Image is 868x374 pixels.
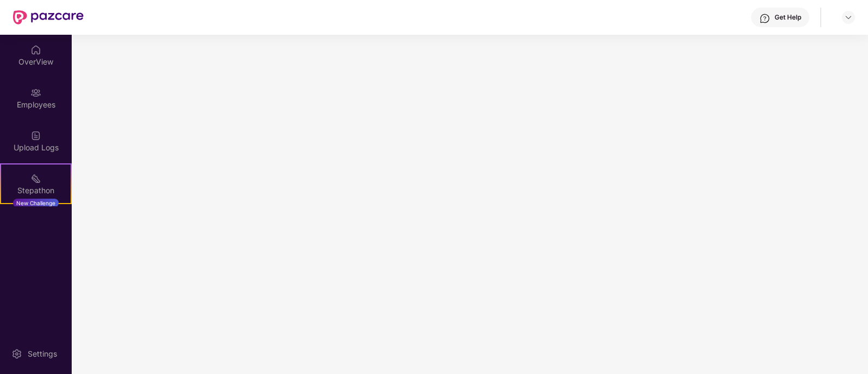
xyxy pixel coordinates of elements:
[1,185,71,196] div: Stepathon
[759,13,770,24] img: svg+xml;base64,PHN2ZyBpZD0iSGVscC0zMngzMiIgeG1sbnM9Imh0dHA6Ly93d3cudzMub3JnLzIwMDAvc3ZnIiB3aWR0aD...
[30,45,41,55] img: svg+xml;base64,PHN2ZyBpZD0iSG9tZSIgeG1sbnM9Imh0dHA6Ly93d3cudzMub3JnLzIwMDAvc3ZnIiB3aWR0aD0iMjAiIG...
[844,13,853,22] img: svg+xml;base64,PHN2ZyBpZD0iRHJvcGRvd24tMzJ4MzIiIHhtbG5zPSJodHRwOi8vd3d3LnczLm9yZy8yMDAwL3N2ZyIgd2...
[30,173,41,184] img: svg+xml;base64,PHN2ZyB4bWxucz0iaHR0cDovL3d3dy53My5vcmcvMjAwMC9zdmciIHdpZHRoPSIyMSIgaGVpZ2h0PSIyMC...
[30,87,41,98] img: svg+xml;base64,PHN2ZyBpZD0iRW1wbG95ZWVzIiB4bWxucz0iaHR0cDovL3d3dy53My5vcmcvMjAwMC9zdmciIHdpZHRoPS...
[775,13,801,22] div: Get Help
[24,348,60,359] div: Settings
[30,130,41,141] img: svg+xml;base64,PHN2ZyBpZD0iVXBsb2FkX0xvZ3MiIGRhdGEtbmFtZT0iVXBsb2FkIExvZ3MiIHhtbG5zPSJodHRwOi8vd3...
[13,199,59,207] div: New Challenge
[11,348,22,359] img: svg+xml;base64,PHN2ZyBpZD0iU2V0dGluZy0yMHgyMCIgeG1sbnM9Imh0dHA6Ly93d3cudzMub3JnLzIwMDAvc3ZnIiB3aW...
[13,10,84,24] img: New Pazcare Logo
